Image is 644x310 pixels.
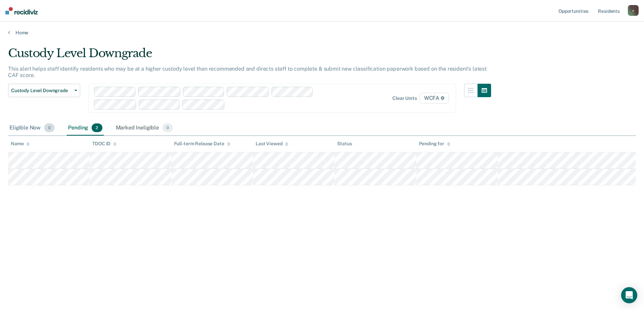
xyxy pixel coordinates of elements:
a: Home [8,30,636,36]
div: Name [11,141,30,147]
div: Marked Ineligible0 [115,121,174,135]
div: Pending for [419,141,450,147]
button: Custody Level Downgrade [8,84,80,97]
div: Eligible Now0 [8,121,56,135]
div: Last Viewed [256,141,288,147]
span: 2 [92,123,102,132]
div: Pending2 [67,121,103,135]
div: Clear units [392,95,417,101]
img: Recidiviz [5,7,38,14]
div: TDOC ID [92,141,117,147]
span: WCFA [420,93,449,104]
div: Open Intercom Messenger [621,287,637,303]
button: v [628,5,639,16]
div: Status [337,141,352,147]
span: 0 [162,123,173,132]
span: 0 [44,123,55,132]
span: Custody Level Downgrade [11,88,72,93]
div: Custody Level Downgrade [8,46,491,66]
div: Full-term Release Date [174,141,230,147]
p: This alert helps staff identify residents who may be at a higher custody level than recommended a... [8,66,487,78]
